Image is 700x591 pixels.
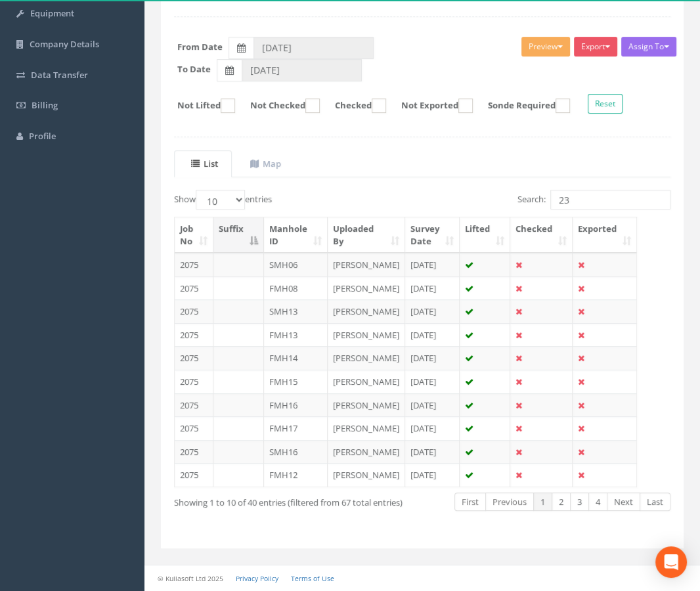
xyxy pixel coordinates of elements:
a: 3 [570,492,589,512]
label: Checked [322,98,386,113]
td: 2075 [175,463,213,487]
input: To Date [242,59,362,81]
td: FMH14 [264,346,328,370]
td: [PERSON_NAME] [328,416,405,440]
th: Uploaded By: activate to sort column ascending [328,217,405,253]
td: 2075 [175,370,213,393]
a: 4 [588,492,607,512]
span: Equipment [30,7,74,19]
select: Showentries [196,190,245,209]
td: 2075 [175,393,213,417]
input: Search: [550,190,670,209]
uib-tab-heading: List [191,158,218,169]
a: Last [640,492,670,512]
td: FMH16 [264,393,328,417]
td: [DATE] [405,323,460,347]
a: Privacy Policy [236,574,278,583]
th: Survey Date: activate to sort column ascending [405,217,460,253]
a: Previous [485,492,534,512]
input: From Date [253,37,374,59]
label: Show entries [174,190,272,209]
label: Not Checked [237,98,320,113]
td: [PERSON_NAME] [328,463,405,487]
a: Map [233,150,295,177]
td: 2075 [175,323,213,347]
a: Next [607,492,640,512]
td: 2075 [175,253,213,276]
td: 2075 [175,276,213,300]
a: First [454,492,486,512]
label: Not Lifted [164,98,235,113]
td: [DATE] [405,463,460,487]
td: [PERSON_NAME] [328,253,405,276]
td: [DATE] [405,346,460,370]
th: Checked: activate to sort column ascending [510,217,573,253]
a: Terms of Use [291,574,334,583]
td: [PERSON_NAME] [328,323,405,347]
a: 1 [533,492,552,512]
td: [PERSON_NAME] [328,370,405,393]
td: [DATE] [405,276,460,300]
td: [DATE] [405,253,460,276]
label: From Date [177,41,223,53]
th: Manhole ID: activate to sort column ascending [264,217,328,253]
td: SMH16 [264,440,328,464]
a: List [174,150,232,177]
span: Data Transfer [31,69,88,81]
td: 2075 [175,299,213,323]
td: [DATE] [405,416,460,440]
td: [DATE] [405,370,460,393]
span: Company Details [30,38,99,50]
td: FMH17 [264,416,328,440]
td: [PERSON_NAME] [328,299,405,323]
button: Export [574,37,617,56]
td: FMH08 [264,276,328,300]
td: [DATE] [405,299,460,323]
span: Billing [32,99,58,111]
button: Preview [521,37,570,56]
span: Profile [29,130,56,142]
td: SMH06 [264,253,328,276]
th: Lifted: activate to sort column ascending [460,217,510,253]
small: © Kullasoft Ltd 2025 [158,574,223,583]
td: 2075 [175,440,213,464]
div: Open Intercom Messenger [655,546,687,578]
th: Exported: activate to sort column ascending [573,217,636,253]
label: Not Exported [388,98,473,113]
button: Reset [588,94,623,114]
td: [PERSON_NAME] [328,393,405,417]
td: [DATE] [405,440,460,464]
td: SMH13 [264,299,328,323]
th: Suffix: activate to sort column descending [213,217,264,253]
td: [PERSON_NAME] [328,276,405,300]
div: Showing 1 to 10 of 40 entries (filtered from 67 total entries) [174,491,370,509]
td: [PERSON_NAME] [328,346,405,370]
label: Search: [517,190,670,209]
label: To Date [177,63,211,76]
td: 2075 [175,346,213,370]
td: 2075 [175,416,213,440]
button: Assign To [621,37,676,56]
td: FMH12 [264,463,328,487]
label: Sonde Required [475,98,570,113]
uib-tab-heading: Map [250,158,281,169]
td: FMH13 [264,323,328,347]
td: [DATE] [405,393,460,417]
td: [PERSON_NAME] [328,440,405,464]
td: FMH15 [264,370,328,393]
a: 2 [552,492,571,512]
th: Job No: activate to sort column ascending [175,217,213,253]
